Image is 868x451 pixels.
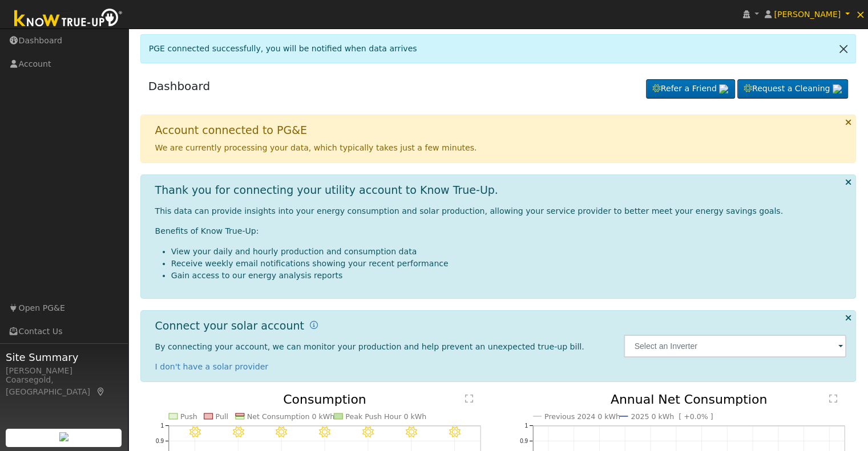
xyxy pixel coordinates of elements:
h1: Account connected to PG&E [155,124,307,137]
span: By connecting your account, we can monitor your production and help prevent an unexpected true-up... [155,342,584,351]
img: retrieve [59,432,68,441]
span: We are currently processing your data, which typically takes just a few minutes. [155,143,477,152]
i: 9/16 - Clear [449,426,461,438]
span: [PERSON_NAME] [774,10,841,19]
p: Benefits of Know True-Up: [155,225,847,237]
text: Peak Push Hour 0 kWh [345,412,426,421]
div: PGE connected successfully, you will be notified when data arrives [140,34,857,63]
img: retrieve [833,84,842,94]
a: Request a Cleaning [737,79,848,99]
h1: Connect your solar account [155,319,304,332]
li: Gain access to our energy analysis reports [171,270,847,282]
span: × [855,7,865,21]
img: Know True-Up [9,6,128,32]
li: Receive weekly email notifications showing your recent performance [171,258,847,270]
text: 1 [160,422,164,429]
text: Annual Net Consumption [611,392,768,407]
text: Net Consumption 0 kWh [247,412,334,421]
div: Coarsegold, [GEOGRAPHIC_DATA] [6,374,122,398]
div: [PERSON_NAME] [6,365,122,377]
i: 9/15 - Clear [406,426,417,438]
a: Close [831,35,855,63]
text: Consumption [283,392,366,407]
i: 9/12 - Clear [276,426,287,438]
h1: Thank you for connecting your utility account to Know True-Up. [155,184,498,197]
text: 1 [524,422,528,429]
a: Dashboard [148,79,211,93]
a: Refer a Friend [646,79,735,99]
text: 2025 0 kWh [ +0.0% ] [631,412,713,421]
a: I don't have a solar provider [155,362,269,371]
text:  [465,394,473,403]
li: View your daily and hourly production and consumption data [171,246,847,258]
text: Pull [215,412,228,421]
text: 0.9 [520,438,528,444]
text: 0.9 [156,438,164,444]
i: 9/10 - Clear [189,426,200,438]
i: 9/14 - Clear [362,426,374,438]
span: Site Summary [6,350,122,365]
text: Previous 2024 0 kWh [544,412,620,421]
span: This data can provide insights into your energy consumption and solar production, allowing your s... [155,206,783,216]
img: retrieve [719,84,728,94]
i: 9/11 - MostlyClear [232,426,244,438]
text:  [829,394,837,403]
i: 9/13 - Clear [319,426,330,438]
input: Select an Inverter [624,335,846,357]
a: Map [96,387,106,396]
text: Push [180,412,197,421]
